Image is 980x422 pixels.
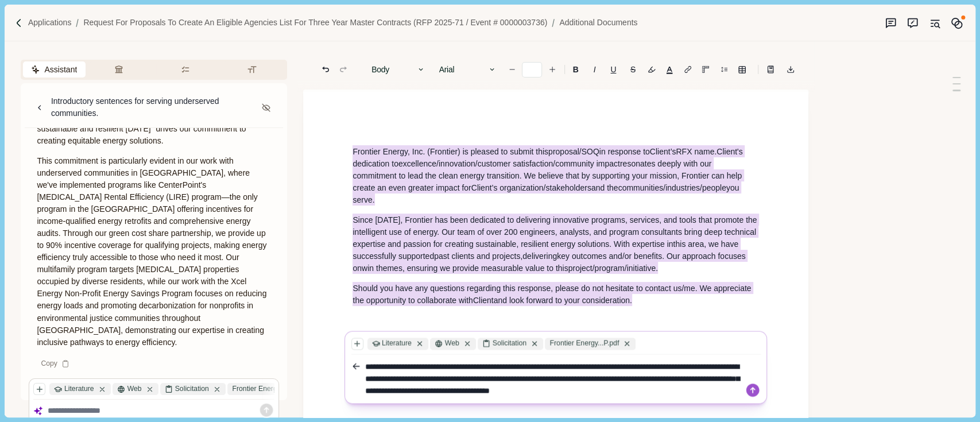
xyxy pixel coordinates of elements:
span: Client [716,145,737,157]
button: Line height [762,61,778,78]
s: S [630,65,636,73]
span: 's dedication to [353,145,745,169]
span: and the [591,181,618,193]
span: and look forward to your consideration. [494,294,632,306]
div: Introductory sentences for serving underserved communities. [51,95,257,119]
b: B [573,65,579,73]
img: Forward slash icon [547,18,559,28]
button: Export to docx [783,61,799,78]
span: resonates deeply with our commitment to lead the clean energy transition. We believe that by supp... [353,157,743,193]
span: you serve. [353,181,741,206]
button: I [586,61,602,78]
button: Body [366,61,431,78]
span: Since [DATE], Frontier has been dedicated to delivering innovative programs, services, and tools ... [353,214,759,250]
img: Forward slash icon [71,18,83,28]
button: Increase font size [544,61,560,78]
u: U [610,65,616,73]
button: Line height [716,61,732,78]
span: this area [673,238,704,250]
p: This commitment is particularly evident in our work with underserved communities in [GEOGRAPHIC_D... [37,155,271,348]
span: delivering [522,250,557,262]
span: ’s [670,145,676,157]
span: proposal/SOQ [548,145,599,157]
div: Web [431,338,476,350]
span: . Our approach focuses on [353,250,747,274]
span: key outcomes and/or benefits [557,250,662,262]
div: Web [113,383,158,395]
span: . [714,145,716,157]
span: . [656,262,658,274]
button: Undo [317,61,334,78]
span: , ensuring we provide measurable value to this [402,262,568,274]
span: in response to [599,145,650,157]
span: excellence/innovation/customer satisfaction/community impact [398,157,620,169]
a: Applications [28,17,72,29]
span: Should you have any questions regarding this response, please do not hesitate to contact us/me. W... [353,282,753,306]
button: Redo [335,61,351,78]
span: past clients and projects, [434,250,522,262]
img: Forward slash icon [14,18,24,28]
button: U [605,61,622,78]
div: Copy [35,356,76,370]
button: Line height [734,61,750,78]
a: Request for Proposals to Create an Eligible Agencies List for Three Year Master Contracts (RFP 20... [83,17,547,29]
span: Client [473,294,494,306]
div: Frontier Energy...P.pdf [545,338,636,350]
button: Arial [433,61,502,78]
button: Line height [680,61,696,78]
span: Assistant [44,64,77,76]
span: RFX name [676,145,714,157]
span: Client’s organization/stakeholders [471,181,591,193]
button: Adjust margins [698,61,714,78]
div: Literature [367,338,428,350]
div: Solicitation [478,338,544,350]
span: communities/industries/people [618,181,726,193]
button: B [567,61,584,78]
span: project/program/initiative [568,262,656,274]
button: Decrease font size [504,61,520,78]
i: I [594,65,596,73]
a: Additional Documents [559,17,637,29]
button: S [624,61,641,78]
div: Literature [49,383,110,395]
div: Solicitation [160,383,226,395]
div: Frontier Energy...P.pdf [227,383,318,395]
span: Frontier Energy, Inc. (Frontier) is pleased to submit this [353,145,548,157]
span: win themes [362,262,402,274]
span: , we have successfully supported [353,238,741,262]
span: Client [650,145,671,157]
